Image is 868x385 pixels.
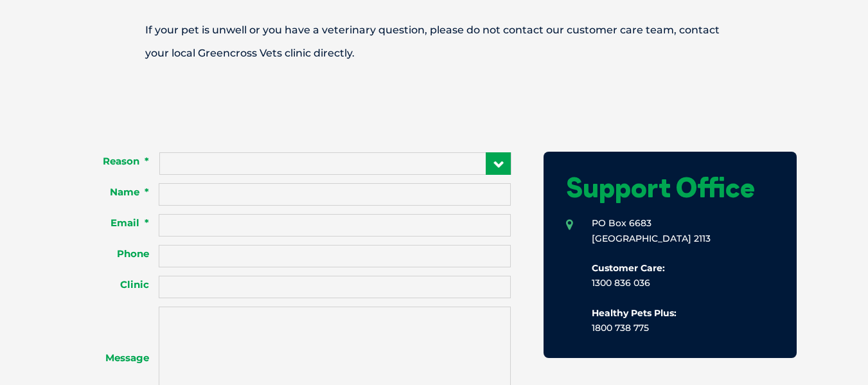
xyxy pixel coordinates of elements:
[566,174,774,201] h1: Support Office
[71,217,159,229] label: Email
[566,216,774,336] li: PO Box 6683 [GEOGRAPHIC_DATA] 2113 1300 836 036 1800 738 775
[71,352,159,364] label: Message
[592,307,677,319] b: Healthy Pets Plus:
[71,247,159,260] label: Phone
[100,19,768,65] p: If your pet is unwell or you have a veterinary question, please do not contact our customer care ...
[592,262,665,274] b: Customer Care:
[71,155,159,168] label: Reason
[71,278,159,291] label: Clinic
[71,186,159,199] label: Name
